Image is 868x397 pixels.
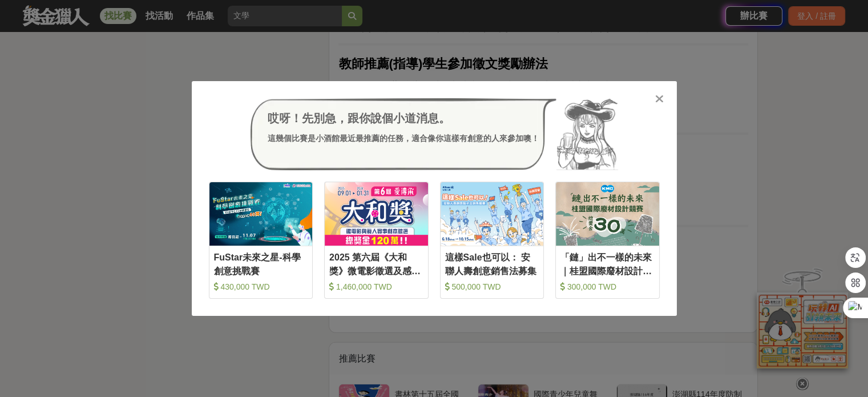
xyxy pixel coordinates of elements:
img: Cover Image [325,182,428,246]
a: Cover Image這樣Sale也可以： 安聯人壽創意銷售法募集 500,000 TWD [440,182,544,299]
a: Cover Image2025 第六屆《大和獎》微電影徵選及感人實事分享 1,460,000 TWD [324,182,429,299]
div: 哎呀！先別急，跟你說個小道消息。 [268,110,539,127]
img: Cover Image [441,182,544,246]
div: 430,000 TWD [214,281,308,292]
a: Cover ImageFuStar未來之星-科學創意挑戰賽 430,000 TWD [209,182,313,299]
img: Cover Image [556,182,659,246]
a: Cover Image「鏈」出不一樣的未來｜桂盟國際廢材設計競賽 300,000 TWD [555,182,660,299]
img: Avatar [556,98,618,170]
div: 300,000 TWD [560,281,655,292]
div: FuStar未來之星-科學創意挑戰賽 [214,251,308,276]
div: 這幾個比賽是小酒館最近最推薦的任務，適合像你這樣有創意的人來參加噢！ [268,133,539,145]
div: 2025 第六屆《大和獎》微電影徵選及感人實事分享 [329,251,423,276]
div: 這樣Sale也可以： 安聯人壽創意銷售法募集 [445,251,539,276]
div: 「鏈」出不一樣的未來｜桂盟國際廢材設計競賽 [560,251,655,276]
img: Cover Image [209,182,313,246]
div: 500,000 TWD [445,281,539,292]
div: 1,460,000 TWD [329,281,423,292]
